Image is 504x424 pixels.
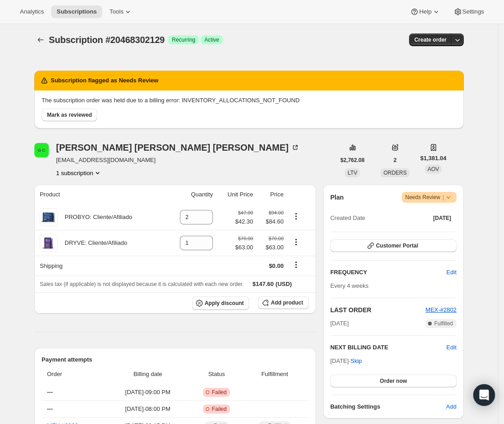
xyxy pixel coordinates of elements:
span: Failed [212,389,227,396]
h2: FREQUENCY [330,268,447,277]
button: [DATE] [428,212,457,224]
span: [DATE] · 08:00 PM [109,405,187,414]
span: Created Date [330,214,365,223]
span: Customer Portal [376,242,418,249]
button: Skip [345,354,367,368]
div: [PERSON_NAME] [PERSON_NAME] [PERSON_NAME] [56,143,300,152]
button: Product actions [289,211,303,221]
button: Mark as reviewed [42,109,97,121]
span: [DATE] [433,214,451,222]
button: Edit [441,265,462,280]
h2: Payment attempts [42,355,309,364]
a: MEX-#2802 [425,306,457,313]
span: Subscriptions [57,8,97,15]
button: Add [441,400,462,414]
h6: Batching Settings [330,402,446,411]
span: AOV [428,166,439,172]
h2: Plan [330,193,344,202]
span: [EMAIL_ADDRESS][DOMAIN_NAME] [56,156,300,165]
text: G C [38,148,45,152]
span: [DATE] · 09:00 PM [109,388,187,397]
div: DRYVE: Cliente/Afiliado [58,238,127,248]
img: product img [40,208,58,226]
button: Analytics [14,5,49,18]
small: $94.00 [268,210,283,215]
span: Needs Review [405,193,453,202]
span: Add [446,402,457,411]
span: Sales tax (if applicable) is not displayed because it is calculated with each new order. [40,281,244,287]
span: LTV [348,170,357,176]
span: Active [204,36,219,43]
span: ORDERS [383,170,406,176]
span: $42.30 [235,217,253,226]
th: Quantity [165,185,216,205]
button: Product actions [289,237,303,247]
button: Order now [330,375,457,387]
small: $70.00 [268,236,283,241]
span: Billing date [109,370,187,379]
span: Help [419,8,431,15]
button: 2 [388,154,402,167]
th: Unit Price [216,185,256,205]
span: Mark as reviewed [47,111,92,119]
h2: Subscription flagged as Needs Review [51,76,158,85]
button: Help [405,5,446,18]
span: Every 4 weeks [330,282,369,289]
button: Edit [447,343,457,352]
button: Tools [104,5,138,18]
th: Product [34,185,165,205]
span: $63.00 [235,243,253,252]
span: Edit [447,268,457,277]
span: --- [47,389,53,395]
span: Analytics [20,8,44,15]
span: Fulfillment [246,370,303,379]
span: (USD) [274,280,292,289]
div: Open Intercom Messenger [473,384,495,406]
span: $1,381.04 [420,154,447,163]
span: --- [47,405,53,412]
button: Subscriptions [51,5,102,18]
span: $84.60 [259,217,283,226]
p: The subscription order was held due to a billing error: INVENTORY_ALLOCATIONS_NOT_FOUND [42,96,457,105]
span: Status [192,370,241,379]
small: $70.00 [238,236,253,241]
h2: LAST ORDER [330,305,426,314]
span: [DATE] · [330,357,362,364]
button: Create order [409,33,452,46]
span: Gabriela Antonia Chacon Ramos [34,143,49,157]
span: Failed [212,405,227,413]
div: PROBYO: Cliente/Afiliado [58,213,132,222]
span: Settings [462,8,484,15]
span: Apply discount [205,300,244,307]
button: Settings [448,5,490,18]
button: Add product [258,296,308,309]
th: Price [256,185,286,205]
span: $63.00 [259,243,283,252]
th: Order [42,364,106,384]
span: Subscription #20468302129 [49,35,165,45]
span: $0.00 [269,262,284,269]
button: Shipping actions [289,260,303,270]
button: Product actions [56,168,102,177]
th: Shipping [34,256,165,276]
small: $47.00 [238,210,253,215]
span: Order now [380,377,407,385]
button: $2,762.08 [335,154,370,167]
button: Customer Portal [330,239,457,252]
button: Subscriptions [34,33,47,46]
span: $147.60 [253,281,274,287]
h2: NEXT BILLING DATE [330,343,447,352]
span: [DATE] [330,319,349,328]
span: Create order [415,36,447,43]
button: Apply discount [192,296,250,310]
span: Fulfilled [434,320,453,327]
img: product img [40,234,58,252]
span: $2,762.08 [340,157,364,164]
span: 2 [394,157,397,164]
span: Skip [350,357,362,366]
button: MEX-#2802 [425,305,457,314]
span: Recurring [172,36,195,43]
span: | [443,194,444,201]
